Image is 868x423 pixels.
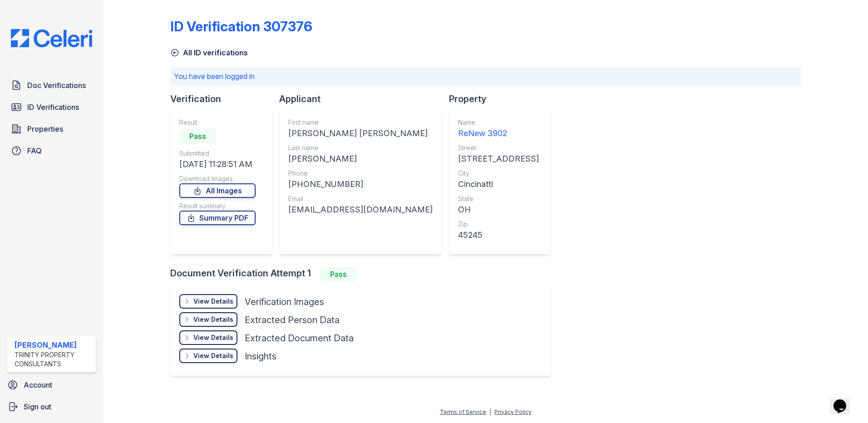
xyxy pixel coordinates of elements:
div: ID Verification 307376 [170,18,312,34]
div: First name [288,118,433,127]
span: Doc Verifications [27,80,86,91]
a: ID Verifications [7,98,96,116]
p: You have been logged in [174,71,797,82]
a: Properties [7,120,96,138]
iframe: chat widget [830,387,859,414]
div: Verification Images [245,295,324,308]
div: | [489,408,491,415]
div: View Details [193,333,233,342]
div: Email [288,194,433,203]
div: [PERSON_NAME] [15,339,92,350]
a: Terms of Service [440,408,486,415]
div: 45245 [458,229,539,241]
div: Submitted [179,149,256,158]
div: [PHONE_NUMBER] [288,178,433,191]
div: [PERSON_NAME] [PERSON_NAME] [288,127,433,140]
div: Verification [170,93,279,105]
span: Properties [27,123,63,134]
div: View Details [193,351,233,360]
div: Property [449,93,558,105]
div: [STREET_ADDRESS] [458,152,539,165]
span: ID Verifications [27,102,79,113]
div: Extracted Person Data [245,314,340,326]
a: All ID verifications [170,47,248,58]
div: Zip [458,220,539,229]
div: View Details [193,315,233,324]
a: Doc Verifications [7,76,96,94]
a: Privacy Policy [494,408,532,415]
div: [DATE] 11:28:51 AM [179,158,256,171]
div: Name [458,118,539,127]
div: View Details [193,297,233,306]
span: Sign out [24,401,51,412]
div: [EMAIL_ADDRESS][DOMAIN_NAME] [288,203,433,216]
span: FAQ [27,145,42,156]
div: City [458,169,539,178]
img: CE_Logo_Blue-a8612792a0a2168367f1c8372b55b34899dd931a85d93a1a3d3e32e68fde9ad4.png [4,29,99,47]
div: Result summary [179,202,256,211]
div: ReNew 3902 [458,127,539,140]
div: OH [458,203,539,216]
div: Last name [288,143,433,152]
div: Cincinatti [458,178,539,191]
a: Name ReNew 3902 [458,118,539,140]
span: Account [24,379,52,390]
div: Document Verification Attempt 1 [170,267,558,281]
div: Download Images [179,174,256,183]
div: Phone [288,169,433,178]
div: Insights [245,350,276,363]
div: Result [179,118,256,127]
div: [PERSON_NAME] [288,152,433,165]
div: Extracted Document Data [245,332,354,344]
a: Summary PDF [179,211,256,225]
div: State [458,194,539,203]
div: Applicant [279,93,449,105]
div: Trinity Property Consultants [15,350,92,369]
a: FAQ [7,142,96,160]
div: Street [458,143,539,152]
a: Account [4,376,99,394]
a: All Images [179,183,256,198]
div: Pass [320,267,356,281]
div: Pass [179,129,216,143]
a: Sign out [4,398,99,416]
